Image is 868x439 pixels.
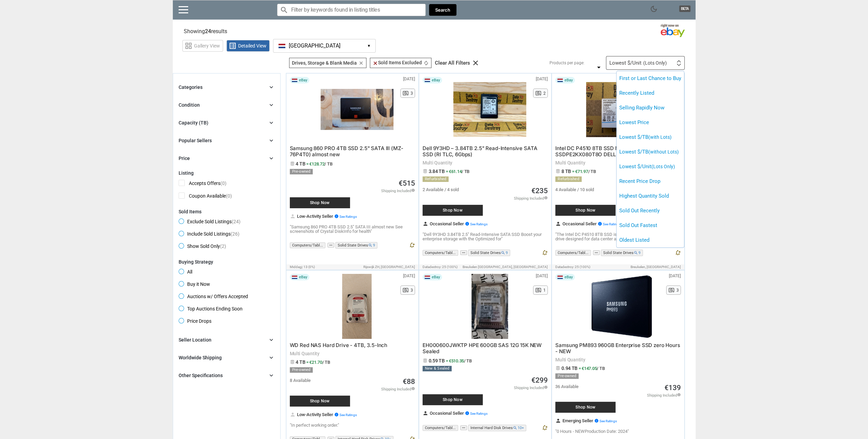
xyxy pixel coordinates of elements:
[617,159,684,174] li: Lowest $/Unit
[617,174,684,189] li: Recent Price Drop
[648,134,672,140] span: (with Lots)
[617,233,684,248] li: Oldest Listed
[617,203,684,218] li: Sold Out Recently
[617,218,684,233] li: Sold Out Fastest
[617,145,684,159] li: Lowest $/TB
[617,71,684,86] li: First or Last Chance to Buy
[651,164,675,169] span: (Lots Only)
[617,86,684,101] li: Recently Listed
[617,130,684,145] li: Lowest $/TB
[617,189,684,203] li: Highest Quantity Sold
[648,149,679,155] span: (without Lots)
[617,115,684,130] li: Lowest Price
[617,101,684,115] li: Selling Rapidly Now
